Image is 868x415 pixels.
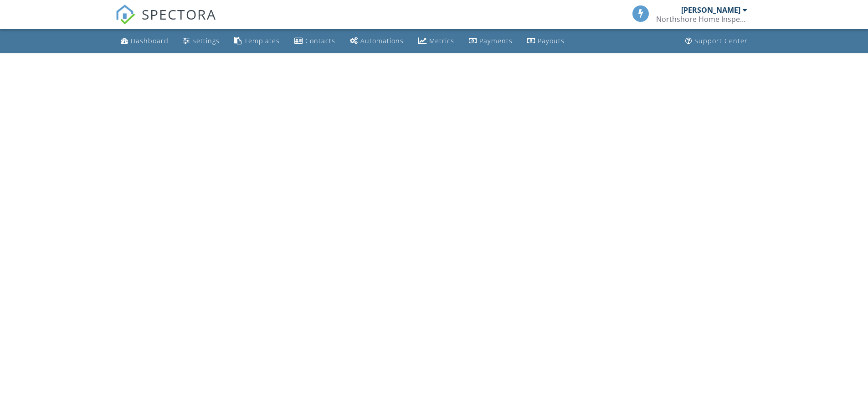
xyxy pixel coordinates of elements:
[465,33,516,50] a: Payments
[479,36,513,45] div: Payments
[244,36,280,45] div: Templates
[180,33,223,50] a: Settings
[291,33,339,50] a: Contacts
[115,12,216,31] a: SPECTORA
[131,36,169,45] div: Dashboard
[115,5,135,25] img: The Best Home Inspection Software - Spectora
[192,36,220,45] div: Settings
[117,33,172,50] a: Dashboard
[231,33,283,50] a: Templates
[305,36,335,45] div: Contacts
[360,36,404,45] div: Automations
[415,33,458,50] a: Metrics
[429,36,454,45] div: Metrics
[346,33,407,50] a: Automations (Basic)
[656,15,747,24] div: Northshore Home Inspections, LLC
[682,33,751,50] a: Support Center
[681,5,740,15] div: [PERSON_NAME]
[538,36,565,45] div: Payouts
[142,5,216,24] span: SPECTORA
[694,36,748,45] div: Support Center
[524,33,568,50] a: Payouts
